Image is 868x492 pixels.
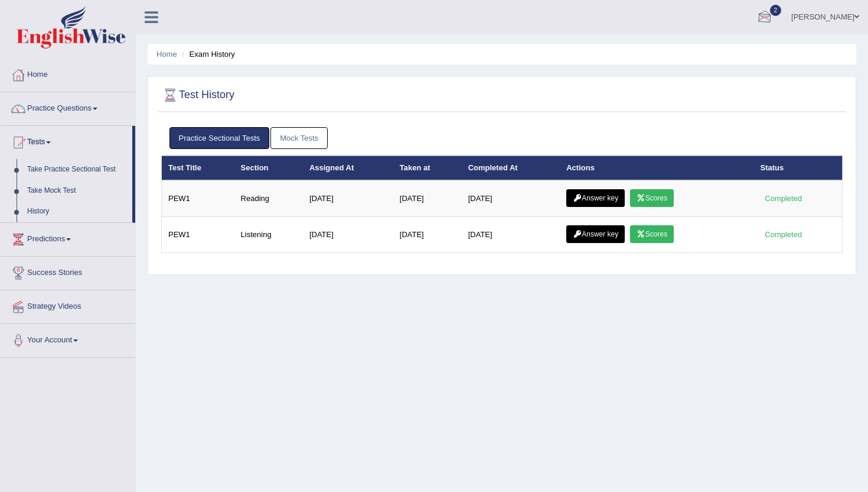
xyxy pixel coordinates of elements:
[770,5,782,16] span: 2
[22,201,132,222] a: History
[162,217,234,253] td: PEW1
[162,156,234,180] th: Test Title
[303,217,393,253] td: [DATE]
[1,59,135,88] a: Home
[393,180,462,217] td: [DATE]
[1,126,132,156] a: Tests
[560,156,753,180] th: Actions
[303,156,393,180] th: Assigned At
[1,324,135,354] a: Your Account
[462,156,560,180] th: Completed At
[303,180,393,217] td: [DATE]
[270,127,328,149] a: Mock Tests
[1,92,135,122] a: Practice Questions
[1,223,135,253] a: Predictions
[462,217,560,253] td: [DATE]
[234,180,303,217] td: Reading
[169,127,270,149] a: Practice Sectional Tests
[393,156,462,180] th: Taken at
[234,217,303,253] td: Listening
[630,189,674,207] a: Scores
[22,180,132,202] a: Take Mock Test
[754,156,843,180] th: Status
[393,217,462,253] td: [DATE]
[179,48,235,60] li: Exam History
[566,225,625,243] a: Answer key
[161,86,234,104] h2: Test History
[761,192,807,205] div: Completed
[234,156,303,180] th: Section
[630,225,674,243] a: Scores
[761,228,807,241] div: Completed
[462,180,560,217] td: [DATE]
[156,50,177,59] a: Home
[162,180,234,217] td: PEW1
[22,159,132,180] a: Take Practice Sectional Test
[1,290,135,320] a: Strategy Videos
[566,189,625,207] a: Answer key
[1,257,135,286] a: Success Stories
